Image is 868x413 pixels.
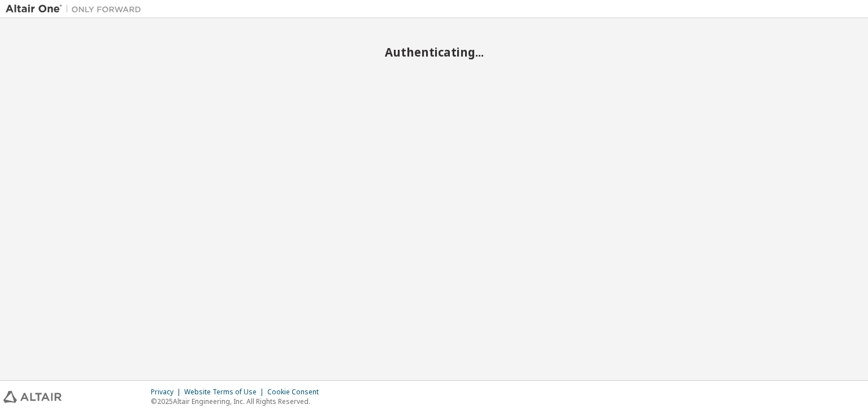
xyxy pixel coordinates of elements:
h2: Authenticating... [6,45,862,59]
div: Website Terms of Use [184,388,267,397]
img: altair_logo.svg [3,391,62,403]
div: Privacy [151,388,184,397]
p: © 2025 Altair Engineering, Inc. All Rights Reserved. [151,397,325,406]
img: Altair One [6,3,147,15]
div: Cookie Consent [267,388,325,397]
